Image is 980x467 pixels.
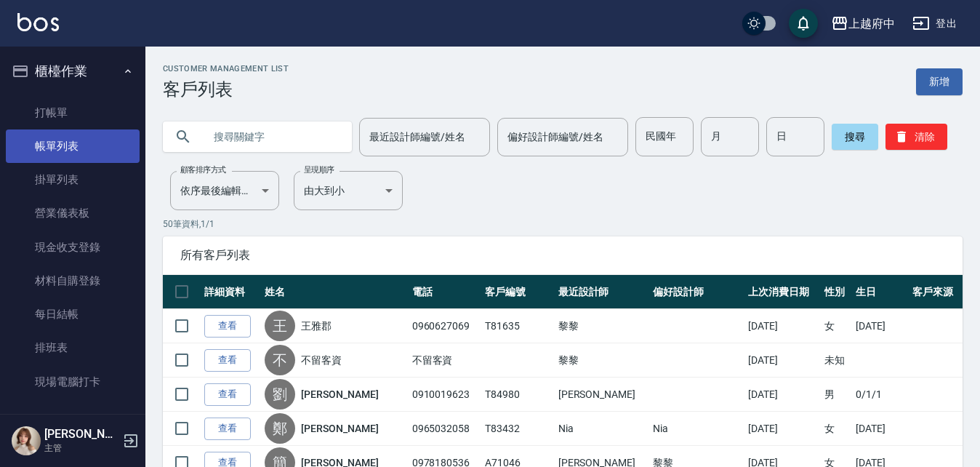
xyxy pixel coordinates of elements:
button: 登出 [907,10,963,37]
label: 顧客排序方式 [180,164,226,175]
button: 搜尋 [832,124,878,150]
a: 新增 [916,68,963,95]
span: 所有客戶列表 [180,248,945,263]
td: 0960627069 [409,309,482,343]
td: [DATE] [852,412,909,446]
td: [DATE] [744,343,821,378]
button: 櫃檯作業 [6,52,140,90]
td: 0910019623 [409,378,482,412]
td: 不留客資 [409,343,482,378]
div: 鄭 [265,413,295,444]
th: 生日 [852,275,909,309]
a: 查看 [204,349,251,372]
a: 排班表 [6,331,140,364]
td: [DATE] [744,412,821,446]
td: 未知 [821,343,852,378]
td: T84980 [481,378,555,412]
th: 客戶來源 [909,275,963,309]
th: 客戶編號 [481,275,555,309]
td: 女 [821,309,852,343]
a: 不留客資 [301,353,342,367]
th: 電話 [409,275,482,309]
td: 0965032058 [409,412,482,446]
input: 搜尋關鍵字 [204,117,340,156]
td: Nia [649,412,744,446]
img: Person [12,426,41,455]
button: 上越府中 [825,9,901,39]
td: T81635 [481,309,555,343]
a: 帳單列表 [6,129,140,163]
a: 現金收支登錄 [6,231,140,264]
h2: Customer Management List [163,64,289,73]
th: 最近設計師 [555,275,650,309]
td: Nia [555,412,650,446]
td: [DATE] [744,309,821,343]
td: 男 [821,378,852,412]
td: T83432 [481,412,555,446]
th: 性別 [821,275,852,309]
td: [DATE] [744,378,821,412]
a: [PERSON_NAME] [301,421,378,436]
td: 黎黎 [555,343,650,378]
td: 0/1/1 [852,378,909,412]
a: 掛單列表 [6,163,140,196]
div: 不 [265,345,295,375]
button: save [789,9,818,38]
div: 上越府中 [848,15,895,33]
div: 由大到小 [294,171,403,210]
h5: [PERSON_NAME] [44,427,119,442]
th: 詳細資料 [201,275,261,309]
td: [PERSON_NAME] [555,378,650,412]
button: 預約管理 [6,404,140,442]
h3: 客戶列表 [163,79,289,100]
div: 王 [265,311,295,341]
a: 查看 [204,315,251,338]
th: 上次消費日期 [744,275,821,309]
a: 王雅郡 [301,319,332,333]
p: 50 筆資料, 1 / 1 [163,217,963,231]
a: 查看 [204,383,251,406]
img: Logo [17,13,59,31]
div: 依序最後編輯時間 [170,171,279,210]
div: 劉 [265,379,295,410]
a: 查看 [204,418,251,440]
td: [DATE] [852,309,909,343]
a: 現場電腦打卡 [6,365,140,399]
a: 材料自購登錄 [6,264,140,298]
button: 清除 [885,124,947,150]
td: 黎黎 [555,309,650,343]
label: 呈現順序 [304,164,334,175]
th: 姓名 [261,275,409,309]
a: 每日結帳 [6,298,140,331]
a: 打帳單 [6,96,140,129]
p: 主管 [44,442,119,455]
a: [PERSON_NAME] [301,387,378,402]
a: 營業儀表板 [6,196,140,230]
td: 女 [821,412,852,446]
th: 偏好設計師 [649,275,744,309]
